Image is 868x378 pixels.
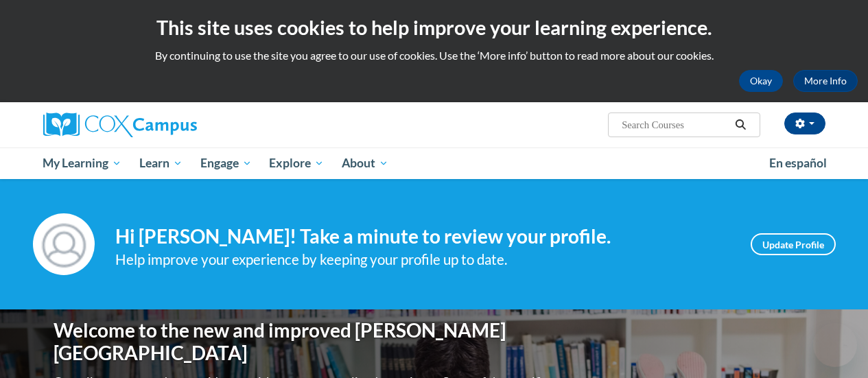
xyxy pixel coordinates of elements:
div: Main menu [33,147,836,179]
a: Engage [191,147,261,179]
h4: Hi [PERSON_NAME]! Take a minute to review your profile. [115,225,730,248]
a: En español [760,149,836,178]
button: Account Settings [784,113,825,134]
h1: Welcome to the new and improved [PERSON_NAME][GEOGRAPHIC_DATA] [54,319,551,365]
a: Update Profile [751,233,836,255]
iframe: Button to launch messaging window [813,323,857,367]
h2: This site uses cookies to help improve your learning experience. [10,14,858,41]
div: Help improve your experience by keeping your profile up to date. [115,248,730,271]
a: More Info [793,70,858,92]
span: Engage [200,155,252,172]
span: En español [769,156,827,170]
span: My Learning [43,155,121,172]
button: Okay [739,70,783,92]
span: About [342,155,388,172]
img: Profile Image [33,213,95,275]
a: My Learning [34,147,131,179]
a: Learn [130,147,191,179]
a: About [333,147,397,179]
p: By continuing to use the site you agree to our use of cookies. Use the ‘More info’ button to read... [10,48,858,63]
a: Cox Campus [43,113,290,137]
img: Cox Campus [43,113,197,137]
a: Explore [260,147,333,179]
span: Learn [139,155,183,172]
button: Search [730,117,751,133]
span: Explore [269,155,324,172]
input: Search Courses [620,117,730,133]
